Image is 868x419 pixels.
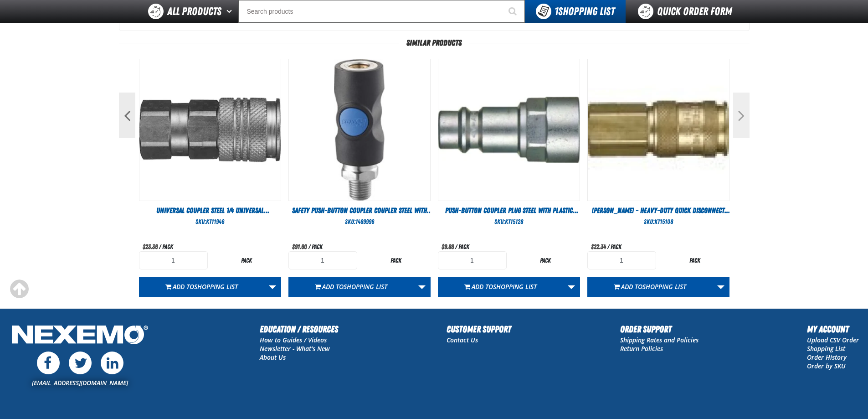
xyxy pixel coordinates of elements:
a: Order History [807,353,847,362]
span: Add to [472,282,537,291]
a: More Actions [712,277,729,297]
div: SKU: [587,217,729,226]
span: $22.34 [591,243,606,250]
a: More Actions [264,277,281,297]
span: Add to [322,282,387,291]
input: Product Quantity [587,251,656,269]
a: About Us [260,353,286,362]
button: Add toShopping List [288,277,414,297]
button: Add toShopping List [438,277,563,297]
div: pack [511,256,580,265]
h2: Education / Resources [260,322,338,336]
span: Shopping List [555,5,615,18]
span: Shopping List [642,282,686,291]
button: Previous [119,93,135,138]
span: pack [162,243,173,250]
span: Similar Products [399,38,469,47]
button: Add toShopping List [139,277,264,297]
div: SKU: [139,217,281,226]
span: Shopping List [493,282,537,291]
strong: 1 [555,5,558,18]
img: Dixon - Heavy-Duty Quick Disconnect Coupler, Brass, High Flow, Female NPTF, 1/4" Body Size, 3/8-1... [588,59,729,201]
a: How to Guides / Videos [260,336,327,344]
div: pack [362,256,431,265]
span: KT15128 [505,218,523,225]
span: Add to [173,282,238,291]
a: [EMAIL_ADDRESS][DOMAIN_NAME] [32,378,128,387]
div: SKU: [288,217,431,226]
button: Add toShopping List [587,277,713,297]
a: Push-Button Coupler Plug Steel with Plastic Cover 1/4 High Flow [DEMOGRAPHIC_DATA] NPTF 3/8-18 (P... [438,206,580,216]
img: Push-Button Coupler Plug Steel with Plastic Cover 1/4 High Flow Female NPTF 3/8-18 (Pack of 1) [438,59,580,201]
span: pack [611,243,621,250]
span: pack [458,243,469,250]
: View Details of the Safety Push-Button Coupler Coupler Steel with Plastic Cover 1/4 Standard Indu... [289,59,430,201]
h2: My Account [807,322,859,336]
: View Details of the Push-Button Coupler Plug Steel with Plastic Cover 1/4 High Flow Female NPTF 3... [438,59,580,201]
span: / [159,243,161,250]
span: Push-Button Coupler Plug Steel with Plastic Cover 1/4 High Flow [DEMOGRAPHIC_DATA] NPTF 3/8-18 (P... [438,206,579,234]
img: Universal Coupler Steel 1/4 Universal Female NPTF 1/4-18 (Sold Individually) [139,59,281,201]
a: Shipping Rates and Policies [620,336,699,344]
a: Upload CSV Order [807,336,859,344]
input: Product Quantity [288,251,357,269]
a: Return Policies [620,344,663,353]
a: Newsletter - What's New [260,344,330,353]
img: Nexemo Logo [9,322,151,349]
a: More Actions [563,277,580,297]
span: / [607,243,609,250]
input: Product Quantity [139,251,208,269]
a: More Actions [413,277,431,297]
span: $91.60 [292,243,307,250]
div: pack [661,256,729,265]
div: SKU: [438,217,580,226]
span: $9.88 [442,243,454,250]
span: KT15108 [654,218,673,225]
button: Next [733,93,750,138]
img: Safety Push-Button Coupler Coupler Steel with Plastic Cover 1/4 Standard Industrial Male NPTF 3/8... [289,59,430,201]
h2: Customer Support [447,322,511,336]
a: [PERSON_NAME] - Heavy-Duty Quick Disconnect Coupler, Brass, High Flow, [DEMOGRAPHIC_DATA] NPTF, 1... [587,206,729,216]
span: Shopping List [344,282,387,291]
span: Universal Coupler Steel 1/4 Universal [DEMOGRAPHIC_DATA] NPTF 1/4-18 (Sold Individually) [156,206,269,234]
h2: Order Support [620,322,699,336]
span: pack [312,243,323,250]
span: All Products [167,3,221,20]
div: Scroll to the top [9,279,29,299]
span: Add to [621,282,686,291]
div: pack [212,256,281,265]
input: Product Quantity [438,251,507,269]
span: KT11946 [206,218,224,225]
a: Contact Us [447,336,478,344]
span: / [455,243,457,250]
a: Universal Coupler Steel 1/4 Universal [DEMOGRAPHIC_DATA] NPTF 1/4-18 (Sold Individually) [139,206,281,216]
span: Shopping List [194,282,238,291]
span: Safety Push-Button Coupler Coupler Steel with Plastic Cover 1/4 Standard Industrial [DEMOGRAPHIC_... [292,206,432,244]
: View Details of the Universal Coupler Steel 1/4 Universal Female NPTF 1/4-18 (Sold Individually) [139,59,281,201]
span: $23.36 [143,243,158,250]
a: Safety Push-Button Coupler Coupler Steel with Plastic Cover 1/4 Standard Industrial [DEMOGRAPHIC_... [288,206,431,216]
a: Shopping List [807,344,845,353]
span: / [308,243,310,250]
: View Details of the Dixon - Heavy-Duty Quick Disconnect Coupler, Brass, High Flow, Female NPTF, 1... [588,59,729,201]
span: [PERSON_NAME] - Heavy-Duty Quick Disconnect Coupler, Brass, High Flow, [DEMOGRAPHIC_DATA] NPTF, 1... [590,206,730,234]
a: Order by SKU [807,362,846,370]
span: 1489996 [355,218,374,225]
